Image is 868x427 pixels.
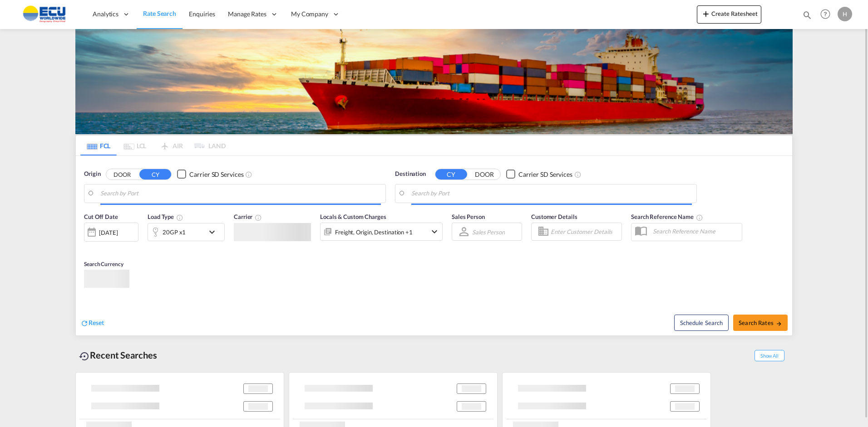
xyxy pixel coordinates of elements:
span: Destination [395,170,426,179]
img: 6cccb1402a9411edb762cf9624ab9cda.png [14,4,75,24]
span: Help [818,6,833,22]
md-icon: icon-arrow-right [776,320,782,327]
span: Carrier [234,213,262,220]
div: H [838,7,852,21]
div: Origin DOOR CY Checkbox No InkUnchecked: Search for CY (Container Yard) services for all selected... [76,156,792,335]
md-icon: icon-information-outline [176,214,183,221]
input: Search by Port [411,187,692,200]
button: icon-plus 400-fgCreate Ratesheet [697,5,761,24]
span: Rate Search [143,10,176,17]
md-icon: icon-chevron-down [429,226,440,237]
button: Search Ratesicon-arrow-right [733,315,788,331]
span: Enquiries [189,10,215,18]
span: Search Reference Name [631,213,703,220]
md-icon: icon-backup-restore [79,351,90,362]
input: Enter Customer Details [551,225,619,238]
span: Locals & Custom Charges [320,213,386,220]
div: 20GP x1 [163,226,186,238]
md-icon: Unchecked: Search for CY (Container Yard) services for all selected carriers.Checked : Search for... [574,171,582,178]
button: CY [435,169,467,180]
div: icon-magnify [802,10,812,24]
span: Load Type [148,213,183,220]
md-icon: icon-refresh [80,319,89,327]
span: Analytics [93,10,118,19]
div: 20GP x1icon-chevron-down [148,223,225,241]
input: Search Reference Name [648,224,742,238]
md-checkbox: Checkbox No Ink [177,170,243,179]
div: Freight Origin Destination Factory Stuffing [335,226,413,238]
img: LCL+%26+FCL+BACKGROUND.png [75,29,793,134]
div: Help [818,6,838,23]
div: [DATE] [99,228,118,237]
button: CY [139,169,171,180]
md-datepicker: Select [84,241,91,253]
md-select: Sales Person [471,225,506,238]
div: Carrier SD Services [189,170,243,179]
div: Recent Searches [75,345,161,365]
button: Note: By default Schedule search will only considerorigin ports, destination ports and cut off da... [674,315,729,331]
input: Search by Port [100,187,381,200]
span: Cut Off Date [84,213,118,220]
span: Origin [84,170,100,179]
md-icon: Unchecked: Search for CY (Container Yard) services for all selected carriers.Checked : Search for... [245,171,252,178]
span: Sales Person [452,213,485,220]
div: Freight Origin Destination Factory Stuffingicon-chevron-down [320,223,443,241]
md-tab-item: FCL [80,136,117,155]
span: Show All [755,350,784,361]
md-icon: icon-magnify [802,10,812,20]
span: Search Currency [84,261,123,267]
div: [DATE] [84,223,138,242]
md-icon: Your search will be saved by the below given name [696,214,703,221]
div: Carrier SD Services [518,170,572,179]
span: My Company [291,10,328,19]
span: Customer Details [531,213,577,220]
span: Reset [89,319,104,326]
span: Search Rates [739,319,782,326]
md-icon: The selected Trucker/Carrierwill be displayed in the rate results If the rates are from another f... [255,214,262,221]
md-icon: icon-plus 400-fg [700,8,711,19]
md-icon: icon-chevron-down [207,227,222,238]
md-pagination-wrapper: Use the left and right arrow keys to navigate between tabs [80,136,226,155]
md-checkbox: Checkbox No Ink [506,170,572,179]
div: icon-refreshReset [80,318,104,328]
button: DOOR [469,169,500,180]
span: Manage Rates [228,10,266,19]
button: DOOR [106,169,138,180]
